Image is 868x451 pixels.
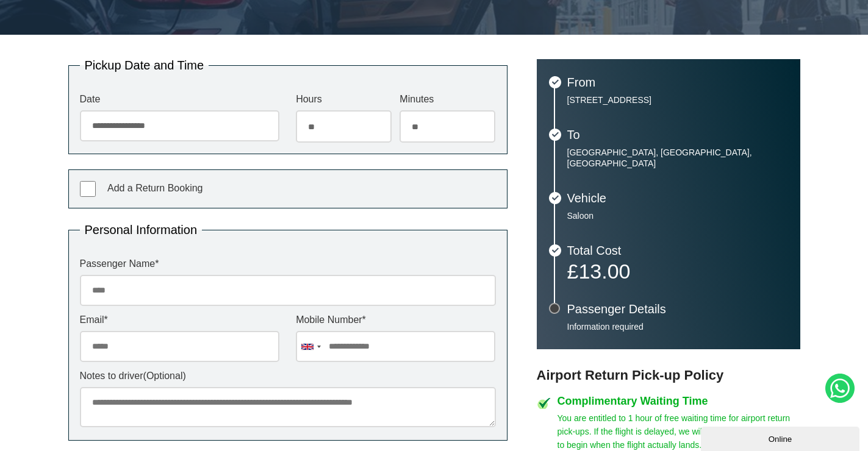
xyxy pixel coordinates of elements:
label: Passenger Name [80,259,496,269]
p: £ [567,263,788,280]
span: (Optional) [143,371,186,381]
label: Email [80,315,279,325]
label: Date [80,94,279,104]
div: United Kingdom: +44 [296,332,325,361]
p: Information required [567,321,788,332]
legend: Personal Information [80,224,203,236]
label: Notes to driver [80,371,496,381]
h3: From [567,76,788,88]
h3: Airport Return Pick-up Policy [537,368,800,383]
span: Add a Return Booking [107,183,203,193]
label: Minutes [400,94,495,104]
h3: Vehicle [567,192,788,204]
h3: To [567,129,788,141]
span: 13.00 [578,260,630,283]
h3: Passenger Details [567,303,788,315]
h4: Complimentary Waiting Time [558,396,800,407]
p: Saloon [567,210,788,221]
h3: Total Cost [567,244,788,257]
legend: Pickup Date and Time [80,59,209,71]
p: [STREET_ADDRESS] [567,94,788,105]
iframe: chat widget [701,424,862,451]
p: [GEOGRAPHIC_DATA], [GEOGRAPHIC_DATA], [GEOGRAPHIC_DATA] [567,147,788,169]
label: Mobile Number [296,315,495,325]
label: Hours [296,94,392,104]
input: Add a Return Booking [80,181,96,197]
